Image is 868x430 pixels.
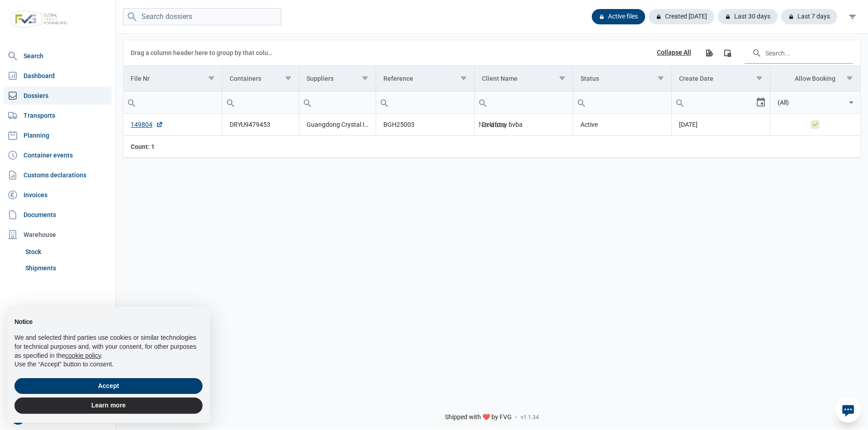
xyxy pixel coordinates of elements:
[123,92,222,114] td: Filter cell
[671,92,770,114] td: Filter cell
[649,9,714,24] div: Created [DATE]
[376,92,474,113] input: Filter cell
[4,206,112,224] a: Documents
[299,92,376,113] input: Filter cell
[131,46,276,60] div: Drag a column header here to group by that column
[657,49,691,57] div: Collapse All
[592,9,645,24] div: Active files
[460,75,467,82] span: Show filter options for column 'Reference'
[4,47,112,65] a: Search
[4,186,112,204] a: Invoices
[657,75,664,82] span: Show filter options for column 'Status'
[376,92,474,114] td: Filter cell
[123,92,222,113] input: Filter cell
[222,66,299,92] td: Column Containers
[770,92,846,113] input: Filter cell
[781,9,837,24] div: Last 7 days
[299,92,316,113] div: Search box
[131,142,215,151] div: File Nr Count: 1
[718,9,778,24] div: Last 30 days
[299,92,376,114] td: Filter cell
[559,75,566,82] span: Show filter options for column 'Client Name'
[846,75,853,82] span: Show filter options for column 'Allow Booking'
[573,114,671,136] td: Active
[14,398,203,414] button: Learn more
[474,66,573,92] td: Column Client Name
[299,66,376,92] td: Column Suppliers
[376,66,474,92] td: Column Reference
[131,40,853,65] div: Data grid toolbar
[14,333,203,360] p: We and selected third parties use cookies or similar technologies for technical purposes and, wit...
[4,67,112,85] a: Dashboard
[475,92,573,113] input: Filter cell
[14,360,203,369] p: Use the “Accept” button to consent.
[376,92,392,113] div: Search box
[376,114,474,136] td: BGH25003
[222,92,299,113] input: Filter cell
[701,45,717,61] div: Export all data to Excel
[580,75,599,82] div: Status
[22,244,112,260] a: Stock
[131,75,150,82] div: File Nr
[795,75,835,82] div: Allow Booking
[123,8,281,26] input: Search dossiers
[123,120,860,130] span: No data
[770,66,860,92] td: Column Allow Booking
[475,92,491,113] div: Search box
[770,92,860,114] td: Filter cell
[4,146,112,164] a: Container events
[521,414,539,421] span: v1.1.34
[846,92,857,113] div: Select
[222,92,239,113] div: Search box
[4,87,112,105] a: Dossiers
[222,114,299,136] td: DRYU9479453
[755,92,766,113] div: Select
[383,75,413,82] div: Reference
[65,352,101,359] a: cookie policy
[4,226,112,244] div: Warehouse
[482,75,518,82] div: Client Name
[4,166,112,184] a: Customs declarations
[230,75,261,82] div: Containers
[515,413,517,421] span: -
[445,413,512,421] span: Shipped with ❤️ by FVG
[4,126,112,144] a: Planning
[573,66,671,92] td: Column Status
[844,9,861,25] div: filter
[474,114,573,136] td: Oelafony bvba
[4,106,112,125] a: Transports
[573,92,671,113] input: Filter cell
[7,7,71,32] img: FVG - Global freight forwarding
[285,75,292,82] span: Show filter options for column 'Containers'
[123,66,222,92] td: Column File Nr
[679,75,713,82] div: Create Date
[14,318,203,327] h2: Notice
[573,92,671,114] td: Filter cell
[307,75,334,82] div: Suppliers
[22,260,112,276] a: Shipments
[123,92,140,113] div: Search box
[14,378,203,394] button: Accept
[299,114,376,136] td: Guangdong Crystal Island Healthwise Co., Ltd.
[208,75,215,82] span: Show filter options for column 'File Nr'
[719,45,736,61] div: Column Chooser
[222,92,299,114] td: Filter cell
[362,75,368,82] span: Show filter options for column 'Suppliers'
[671,66,770,92] td: Column Create Date
[756,75,763,82] span: Show filter options for column 'Create Date'
[672,92,755,113] input: Filter cell
[745,42,853,64] input: Search in the data grid
[672,92,688,113] div: Search box
[573,92,590,113] div: Search box
[474,92,573,114] td: Filter cell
